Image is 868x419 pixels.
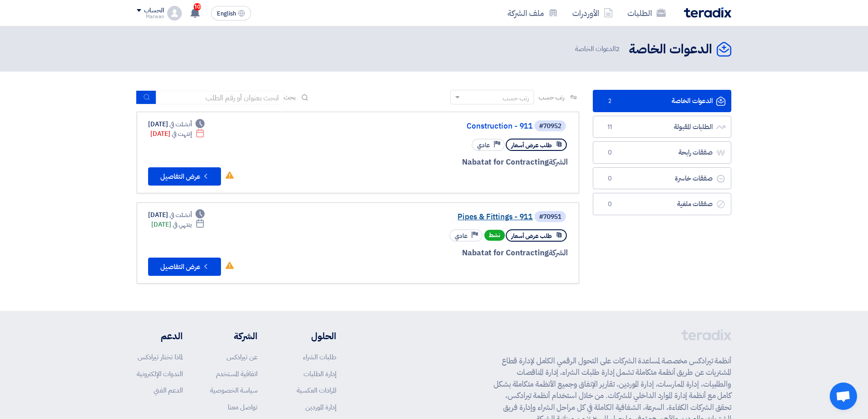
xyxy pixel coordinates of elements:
a: إدارة الموردين [305,402,336,412]
button: عرض التفاصيل [148,258,221,276]
a: عن تيرادكس [226,352,257,362]
a: طلبات الشراء [303,352,336,362]
span: رتب حسب [539,93,565,102]
span: طلب عرض أسعار [511,141,552,150]
a: إدارة الطلبات [303,369,336,379]
div: #70951 [539,214,561,220]
div: رتب حسب [503,93,529,103]
a: Pipes & Fittings - 911 [350,213,533,221]
img: profile_test.png [167,6,182,21]
div: [DATE] [150,129,205,139]
a: Construction - 911 [350,122,533,130]
a: سياسة الخصوصية [210,385,257,395]
span: 2 [616,44,620,54]
span: الدعوات الخاصة [575,44,621,54]
span: 0 [604,200,615,209]
span: أنشئت في [169,119,191,129]
span: 10 [194,3,201,10]
a: Open chat [830,383,857,410]
img: Teradix logo [684,7,731,18]
span: نشط [484,230,505,241]
span: 2 [604,97,615,106]
a: الطلبات المقبولة11 [593,116,731,138]
span: الشركة [549,156,568,168]
div: [DATE] [151,220,205,229]
div: الحساب [144,7,164,15]
a: الدعوات الخاصة2 [593,90,731,112]
li: الدعم [137,329,183,343]
span: عادي [477,141,490,150]
a: لماذا تختار تيرادكس [138,352,183,362]
a: الطلبات [620,2,673,24]
a: صفقات خاسرة0 [593,167,731,190]
a: صفقات ملغية0 [593,193,731,215]
a: الندوات الإلكترونية [137,369,183,379]
span: طلب عرض أسعار [511,232,552,240]
button: عرض التفاصيل [148,167,221,186]
span: 11 [604,123,615,132]
a: تواصل معنا [228,402,257,412]
span: عادي [455,232,467,240]
span: بحث [284,93,296,102]
span: English [217,10,236,17]
li: الشركة [210,329,257,343]
span: الشركة [549,247,568,259]
input: ابحث بعنوان أو رقم الطلب [156,91,284,104]
a: الأوردرات [565,2,620,24]
button: English [211,6,251,21]
div: Marwan [137,14,164,19]
span: أنشئت في [169,210,191,220]
a: اتفاقية المستخدم [216,369,257,379]
span: إنتهت في [172,129,191,139]
span: 0 [604,148,615,157]
a: المزادات العكسية [297,385,336,395]
li: الحلول [285,329,336,343]
a: الدعم الفني [154,385,183,395]
div: Nabatat for Contracting [349,247,568,259]
a: ملف الشركة [500,2,565,24]
span: ينتهي في [173,220,191,229]
a: صفقات رابحة0 [593,141,731,164]
span: 0 [604,174,615,183]
div: [DATE] [148,210,205,220]
div: Nabatat for Contracting [349,156,568,168]
h2: الدعوات الخاصة [629,41,712,58]
div: #70952 [539,123,561,129]
div: [DATE] [148,119,205,129]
